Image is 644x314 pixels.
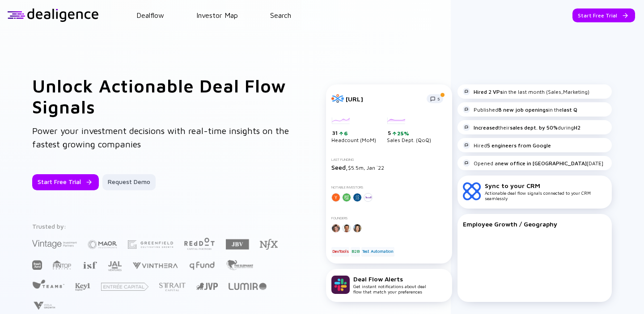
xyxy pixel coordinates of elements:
button: Request Demo [102,174,156,190]
img: Vintage Investment Partners [32,239,77,249]
strong: 5 engineers from Google [487,142,551,149]
strong: 8 new job openings [498,106,548,113]
div: Employee Growth / Geography [463,220,606,228]
h1: Unlock Actionable Deal Flow Signals [32,75,290,117]
img: Maor Investments [88,237,117,252]
div: Notable Investors [331,185,447,189]
div: in the last month (Sales,Marketing) [463,88,589,95]
div: Sales Dept. (QoQ) [387,117,431,143]
img: NFX [260,239,278,250]
div: Sync to your CRM [485,182,606,189]
div: Hired [463,142,551,149]
strong: new office in [GEOGRAPHIC_DATA] [498,160,587,167]
img: Q Fund [189,260,215,271]
strong: Hired 2 VPs [474,88,503,95]
div: Test Automation [361,247,394,256]
div: 25% [396,130,409,137]
div: $5.5m, Jan `22 [331,163,447,171]
div: Founders [331,216,447,220]
div: 31 [332,130,376,137]
div: Published in the [463,106,577,113]
img: Team8 [32,279,64,289]
img: Red Dot Capital Partners [184,236,215,251]
img: The Elephant [226,260,253,270]
div: Deal Flow Alerts [353,275,426,283]
div: 6 [343,130,348,137]
div: Opened a [DATE] [463,159,603,167]
div: Actionable deal flow signals connected to your CRM seamlessly [485,182,606,201]
img: Israel Secondary Fund [82,261,97,269]
div: Headcount (MoM) [331,117,376,143]
img: JAL Ventures [108,261,122,271]
div: Trusted by: [32,222,288,230]
img: Strait Capital [159,283,186,291]
img: Viola Growth [32,301,56,310]
div: [URL] [346,95,421,103]
div: B2B [351,247,360,256]
img: JBV Capital [226,239,249,250]
a: Investor Map [196,11,238,19]
img: Lumir Ventures [229,283,267,290]
span: Seed, [331,163,348,171]
strong: H2 [574,124,580,131]
img: Key1 Capital [75,283,90,291]
a: Dealflow [136,11,164,19]
img: Jerusalem Venture Partners [196,283,218,290]
img: Entrée Capital [101,283,148,291]
img: FINTOP Capital [53,260,72,270]
div: 5 [388,130,431,137]
img: Greenfield Partners [128,240,173,249]
button: Start Free Trial [572,8,635,22]
button: Start Free Trial [32,174,99,190]
span: Power your investment decisions with real-time insights on the fastest growing companies [32,126,289,149]
a: Search [270,11,291,19]
strong: sales dept. by 50% [510,124,558,131]
div: Last Funding [331,158,447,162]
strong: last Q [562,106,577,113]
div: Get instant notifications about deal flow that match your preferences [353,275,426,294]
strong: Increased [474,124,498,131]
img: Vinthera [132,261,178,270]
div: their during [463,124,580,131]
div: DevTools [331,247,349,256]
